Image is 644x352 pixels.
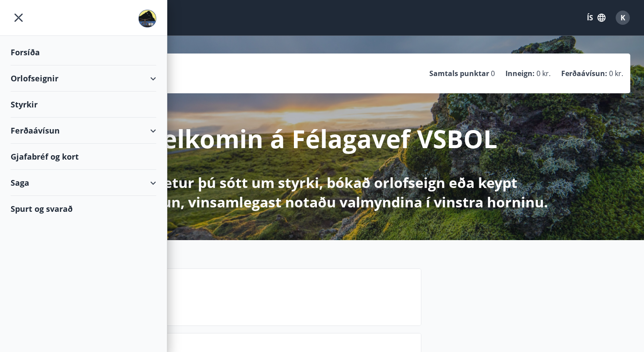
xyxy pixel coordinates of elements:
button: ÍS [582,10,610,26]
div: Saga [11,170,156,196]
p: Ferðaávísun : [561,69,607,78]
button: menu [11,10,27,26]
div: Spurt og svarað [11,196,156,222]
div: Styrkir [11,92,156,118]
div: Orlofseignir [11,65,156,92]
div: Ferðaávísun [11,118,156,144]
p: Inneign : [505,69,535,78]
p: Næstu helgi [79,291,414,306]
div: Gjafabréf og kort [11,144,156,170]
button: K [612,7,633,28]
span: 0 kr. [609,69,623,78]
img: union_logo [139,10,156,27]
span: 0 kr. [536,69,551,78]
span: K [621,13,625,23]
p: Samtals punktar [429,69,489,78]
p: Hér getur þú sótt um styrki, bókað orlofseign eða keypt ferðaávísun, vinsamlegast notaðu valmyndi... [89,173,556,212]
div: Forsíða [11,39,156,65]
span: 0 [491,69,495,78]
p: Velkomin á Félagavef VSBOL [147,122,497,155]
